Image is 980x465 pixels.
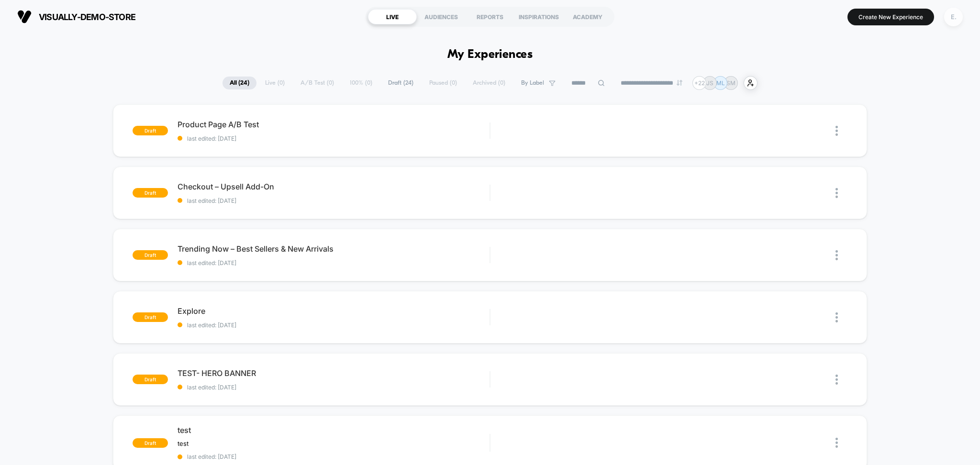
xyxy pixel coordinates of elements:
[178,306,490,316] span: Explore
[941,7,966,27] button: E.
[133,188,168,198] span: draft
[178,182,490,191] span: Checkout – Upsell Add-On
[39,12,135,22] span: visually-demo-store
[417,9,466,24] div: AUDIENCES
[716,79,725,87] p: ML
[835,312,838,322] img: close
[133,438,168,448] span: draft
[178,135,490,142] span: last edited: [DATE]
[835,188,838,198] img: close
[706,79,713,87] p: JS
[381,77,421,89] span: Draft ( 24 )
[847,9,934,25] button: Create New Experience
[178,368,490,378] span: TEST- HERO BANNER
[14,9,138,24] button: visually-demo-store
[835,438,838,448] img: close
[178,197,490,204] span: last edited: [DATE]
[178,244,490,254] span: Trending Now – Best Sellers & New Arrivals
[944,8,963,26] div: E.
[521,79,544,87] span: By Label
[133,312,168,322] span: draft
[178,425,490,435] span: test
[178,440,189,447] span: test
[178,453,490,460] span: last edited: [DATE]
[726,79,735,87] p: SM
[563,9,612,24] div: ACADEMY
[133,126,168,135] span: draft
[835,375,838,385] img: close
[178,120,490,129] span: Product Page A/B Test
[133,250,168,260] span: draft
[178,384,490,391] span: last edited: [DATE]
[835,250,838,260] img: close
[677,80,682,86] img: end
[178,259,490,266] span: last edited: [DATE]
[514,9,563,24] div: INSPIRATIONS
[133,375,168,384] span: draft
[447,48,533,62] h1: My Experiences
[692,76,706,90] div: + 22
[835,126,838,136] img: close
[368,9,417,24] div: LIVE
[466,9,514,24] div: REPORTS
[223,77,256,89] span: All ( 24 )
[17,10,32,24] img: Visually logo
[178,321,490,329] span: last edited: [DATE]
